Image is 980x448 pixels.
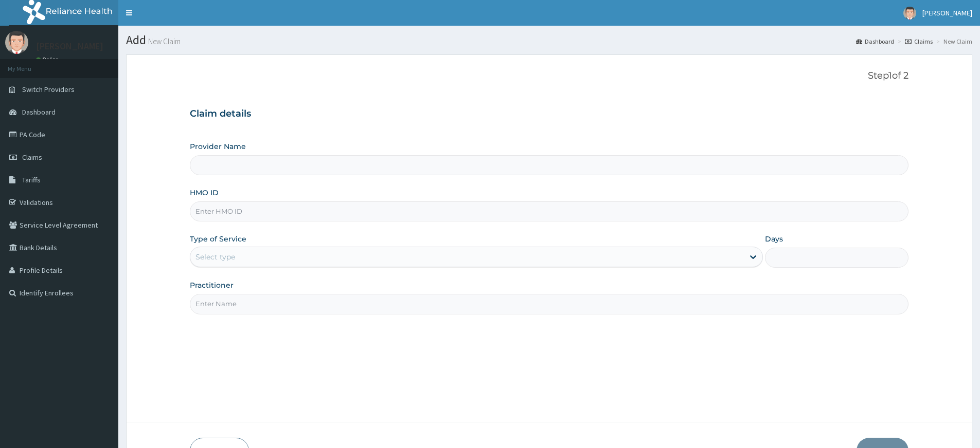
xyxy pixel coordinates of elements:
input: Enter HMO ID [190,201,908,221]
label: HMO ID [190,188,219,198]
span: Tariffs [22,175,41,184]
a: Online [36,56,61,63]
img: User Image [903,7,916,20]
span: Dashboard [22,107,56,117]
span: Switch Providers [22,85,75,94]
a: Claims [905,37,933,46]
img: User Image [5,31,28,54]
label: Days [765,234,783,244]
label: Practitioner [190,280,234,290]
small: New Claim [146,38,181,45]
div: Select type [195,252,235,262]
input: Enter Name [190,294,908,314]
span: Claims [22,153,42,162]
label: Provider Name [190,141,246,152]
a: Dashboard [856,37,894,46]
label: Type of Service [190,234,246,244]
span: [PERSON_NAME] [922,8,972,17]
li: New Claim [934,37,972,46]
h3: Claim details [190,108,908,120]
p: Step 1 of 2 [190,70,908,82]
p: [PERSON_NAME] [36,42,103,51]
h1: Add [126,33,972,47]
